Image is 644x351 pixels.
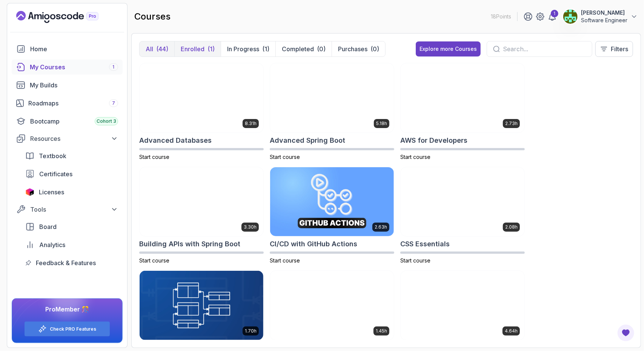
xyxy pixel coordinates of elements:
[581,17,627,24] p: Software Engineer
[30,205,118,214] div: Tools
[244,224,257,230] p: 3.30h
[30,44,118,53] div: Home
[181,44,204,53] p: Enrolled
[12,203,123,216] button: Tools
[16,11,116,23] a: Landing page
[400,239,450,249] h2: CSS Essentials
[140,41,174,56] button: All(44)
[12,132,123,145] button: Resources
[245,328,257,334] p: 1.70h
[97,118,116,124] span: Cohort 3
[505,121,518,127] p: 2.73h
[140,271,263,340] img: Database Design & Implementation card
[270,239,357,249] h2: CI/CD with GitHub Actions
[21,166,123,182] a: certificates
[21,255,123,270] a: feedback
[139,239,240,249] h2: Building APIs with Spring Boot
[21,237,123,252] a: analytics
[139,154,169,160] span: Start course
[134,11,171,23] h2: courses
[39,169,72,179] span: Certificates
[270,257,300,264] span: Start course
[12,60,123,75] a: courses
[30,81,118,90] div: My Builds
[551,10,558,17] div: 1
[270,271,394,340] img: Docker for Java Developers card
[563,9,578,24] img: user profile image
[39,222,57,231] span: Board
[275,41,332,56] button: Completed(0)
[30,63,118,72] div: My Courses
[270,135,345,146] h2: Advanced Spring Boot
[245,121,257,127] p: 8.31h
[113,64,115,70] span: 1
[548,12,557,21] a: 1
[156,44,168,53] div: (44)
[140,167,263,237] img: Building APIs with Spring Boot card
[505,328,518,334] p: 4.64h
[401,167,524,237] img: CSS Essentials card
[401,63,524,133] img: AWS for Developers card
[332,41,385,56] button: Purchases(0)
[174,41,221,56] button: Enrolled(1)
[30,134,118,143] div: Resources
[112,100,115,106] span: 7
[400,135,467,146] h2: AWS for Developers
[25,188,34,196] img: jetbrains icon
[21,148,123,163] a: textbook
[282,44,314,53] p: Completed
[270,63,394,133] img: Advanced Spring Boot card
[30,117,118,126] div: Bootcamp
[617,324,635,342] button: Open Feedback Button
[317,44,326,53] div: (0)
[12,78,123,93] a: builds
[505,224,518,230] p: 2.08h
[39,151,66,160] span: Textbook
[400,257,430,264] span: Start course
[262,44,269,53] div: (1)
[24,321,110,337] button: Check PRO Features
[21,219,123,234] a: board
[338,44,367,53] p: Purchases
[491,13,511,20] p: 18 Points
[140,63,263,133] img: Advanced Databases card
[416,41,481,56] button: Explore more Courses
[595,41,633,57] button: Filters
[39,240,65,249] span: Analytics
[581,9,627,17] p: [PERSON_NAME]
[50,326,96,332] a: Check PRO Features
[370,44,379,53] div: (0)
[376,328,387,334] p: 1.45h
[611,44,628,53] p: Filters
[28,99,118,108] div: Roadmaps
[21,185,123,200] a: licenses
[401,271,524,340] img: Docker For Professionals card
[139,257,169,264] span: Start course
[207,44,215,53] div: (1)
[563,9,638,24] button: user profile image[PERSON_NAME]Software Engineer
[36,258,96,267] span: Feedback & Features
[12,96,123,111] a: roadmaps
[503,44,586,53] input: Search...
[227,44,259,53] p: In Progress
[270,154,300,160] span: Start course
[420,45,477,53] div: Explore more Courses
[221,41,275,56] button: In Progress(1)
[270,167,394,237] img: CI/CD with GitHub Actions card
[139,135,212,146] h2: Advanced Databases
[12,114,123,129] a: bootcamp
[39,188,64,197] span: Licenses
[376,121,387,127] p: 5.18h
[400,154,430,160] span: Start course
[12,41,123,56] a: home
[375,224,387,230] p: 2.63h
[146,44,153,53] p: All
